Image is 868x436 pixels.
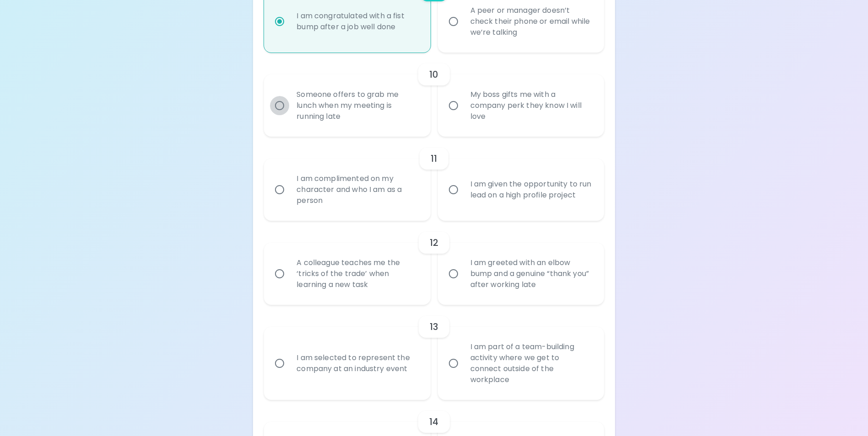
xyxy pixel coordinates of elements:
[430,235,438,250] h6: 12
[264,53,604,137] div: choice-group-check
[289,341,425,385] div: I am selected to represent the company at an industry event
[289,246,425,301] div: A colleague teaches me the ‘tricks of the trade’ when learning a new task
[289,78,425,133] div: Someone offers to grab me lunch when my meeting is running late
[463,246,599,301] div: I am greeted with an elbow bump and a genuine “thank you” after working late
[463,168,599,212] div: I am given the opportunity to run lead on a high profile project
[430,319,438,334] h6: 13
[429,67,438,82] h6: 10
[463,78,599,133] div: My boss gifts me with a company perk they know I will love
[463,330,599,396] div: I am part of a team-building activity where we get to connect outside of the workplace
[431,151,437,166] h6: 11
[264,137,604,221] div: choice-group-check
[264,221,604,305] div: choice-group-check
[264,305,604,400] div: choice-group-check
[289,162,425,217] div: I am complimented on my character and who I am as a person
[429,415,438,429] h6: 14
